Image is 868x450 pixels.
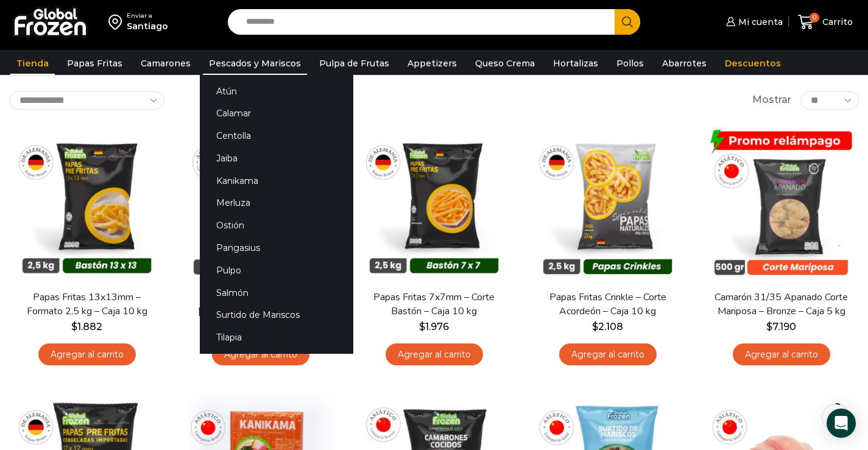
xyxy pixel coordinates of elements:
img: address-field-icon.svg [108,12,127,32]
a: Pulpa de Frutas [313,52,395,75]
a: Tilapia [200,326,353,349]
bdi: 1.976 [419,321,449,332]
a: Tienda [10,52,55,75]
span: 0 [810,13,819,23]
a: Agregar al carrito: “Papas Fritas Crinkle - Corte Acordeón - Caja 10 kg” [559,343,657,366]
a: Hortalizas [547,52,604,75]
select: Pedido de la tienda [9,91,164,110]
span: $ [419,321,425,332]
span: Mostrar [752,93,791,107]
span: $ [766,321,772,332]
a: Descuentos [719,52,787,75]
div: Santiago [127,20,168,32]
a: Ostión [200,214,353,237]
a: Pescados y Mariscos [203,52,307,75]
span: $ [592,321,598,332]
a: Camarón 31/35 Apanado Corte Mariposa – Bronze – Caja 5 kg [711,290,852,318]
a: Papas Fritas 7x7mm – Corte Bastón – Caja 10 kg [364,290,504,318]
span: Mi cuenta [735,16,783,28]
a: Papas Fritas [61,52,129,75]
a: Camarón 36/40 [PERSON_NAME] sin Vena – Bronze – Caja 10 kg [191,290,331,318]
a: Pangasius [200,237,353,259]
a: Papas Fritas Crinkle – Corte Acordeón – Caja 10 kg [538,290,678,318]
a: Pollos [610,52,650,75]
a: 0 Carrito [795,8,856,37]
a: Atún [200,80,353,102]
button: Search button [615,9,640,35]
a: Agregar al carrito: “Papas Fritas 13x13mm - Formato 2,5 kg - Caja 10 kg” [38,343,136,366]
bdi: 2.108 [592,321,623,332]
a: Abarrotes [656,52,713,75]
a: Agregar al carrito: “Camarón 36/40 Crudo Pelado sin Vena - Bronze - Caja 10 kg” [212,343,309,366]
div: Open Intercom Messenger [827,409,856,438]
a: Kanikama [200,169,353,192]
bdi: 7.190 [766,321,796,332]
a: Surtido de Mariscos [200,304,353,326]
a: Mi cuenta [723,10,783,34]
a: Centolla [200,125,353,147]
a: Pulpo [200,259,353,281]
a: Appetizers [401,52,463,75]
div: Enviar a [127,12,168,20]
span: Carrito [819,16,853,28]
a: Agregar al carrito: “Camarón 31/35 Apanado Corte Mariposa - Bronze - Caja 5 kg” [733,343,830,366]
a: Queso Crema [469,52,541,75]
a: Merluza [200,192,353,214]
a: Jaiba [200,147,353,169]
a: Calamar [200,102,353,125]
a: Camarones [135,52,197,75]
a: Agregar al carrito: “Papas Fritas 7x7mm - Corte Bastón - Caja 10 kg” [386,343,483,366]
bdi: 1.882 [71,321,102,332]
a: Salmón [200,281,353,304]
a: Papas Fritas 13x13mm – Formato 2,5 kg – Caja 10 kg [17,290,157,318]
span: $ [71,321,77,332]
